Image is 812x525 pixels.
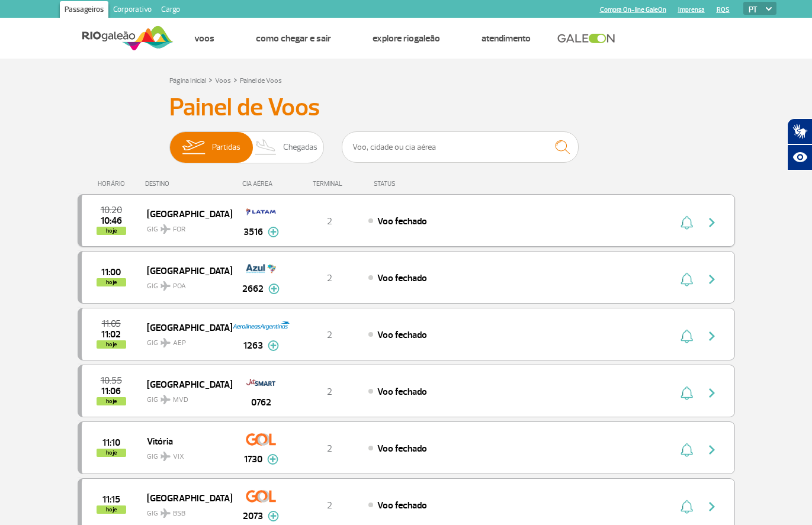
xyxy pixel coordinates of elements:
img: slider-embarque [175,132,212,163]
span: 2 [327,500,332,511]
span: hoje [97,505,126,514]
span: [GEOGRAPHIC_DATA] [147,490,223,505]
span: [GEOGRAPHIC_DATA] [147,376,223,392]
span: [GEOGRAPHIC_DATA] [147,206,223,221]
div: STATUS [368,180,464,188]
a: Corporativo [108,1,156,20]
span: 1730 [244,452,262,466]
img: mais-info-painel-voo.svg [267,454,278,465]
span: [GEOGRAPHIC_DATA] [147,320,223,335]
a: > [233,73,237,86]
img: seta-direita-painel-voo.svg [705,443,719,457]
a: Como chegar e sair [256,33,331,44]
span: 2 [327,215,332,227]
span: Voo fechado [377,329,427,341]
span: hoje [97,227,126,235]
img: destiny_airplane.svg [161,281,171,291]
img: sino-painel-voo.svg [681,500,693,514]
div: TERMINAL [291,180,368,188]
a: Voos [215,76,231,85]
span: 2025-08-26 10:46:00 [101,217,122,225]
img: sino-painel-voo.svg [681,272,693,286]
img: mais-info-painel-voo.svg [268,227,279,237]
a: Imprensa [678,6,705,14]
span: GIG [147,388,223,405]
button: Abrir recursos assistivos. [787,144,812,170]
img: seta-direita-painel-voo.svg [705,500,719,514]
span: 2025-08-26 11:15:00 [102,495,120,504]
span: MVD [173,395,188,405]
a: Explore RIOgaleão [373,33,440,44]
span: GIG [147,218,223,235]
span: hoje [97,340,126,349]
span: 2025-08-26 11:02:00 [101,330,121,339]
span: Chegadas [283,132,317,163]
span: 2073 [243,509,263,523]
span: FOR [173,224,185,235]
span: BSB [173,508,185,519]
span: 2025-08-26 10:55:00 [101,376,122,385]
img: sino-painel-voo.svg [681,215,693,230]
span: [GEOGRAPHIC_DATA] [147,263,223,278]
img: destiny_airplane.svg [161,224,171,234]
span: 2 [327,443,332,455]
span: Voo fechado [377,500,427,511]
h3: Painel de Voos [169,93,643,123]
span: Voo fechado [377,443,427,455]
img: destiny_airplane.svg [161,395,171,404]
span: Voo fechado [377,272,427,284]
input: Voo, cidade ou cia aérea [342,131,579,163]
img: mais-info-painel-voo.svg [268,511,279,521]
img: slider-desembarque [249,132,284,163]
button: Abrir tradutor de língua de sinais. [787,118,812,144]
span: GIG [147,445,223,462]
img: destiny_airplane.svg [161,452,171,461]
img: seta-direita-painel-voo.svg [705,215,719,230]
img: seta-direita-painel-voo.svg [705,329,719,343]
span: 1263 [243,339,263,353]
span: Partidas [212,132,240,163]
a: Atendimento [482,33,531,44]
span: 2025-08-26 11:06:00 [101,387,121,395]
span: 2 [327,329,332,341]
span: 2 [327,386,332,398]
span: 0762 [251,395,271,410]
span: 2 [327,272,332,284]
a: RQS [717,6,730,14]
span: 2025-08-26 11:10:00 [102,439,120,447]
span: 2025-08-26 10:20:00 [101,206,122,214]
span: 2025-08-26 11:05:00 [102,320,121,328]
img: seta-direita-painel-voo.svg [705,386,719,400]
img: mais-info-painel-voo.svg [268,284,280,294]
span: 2662 [242,282,264,296]
span: Voo fechado [377,386,427,398]
img: seta-direita-painel-voo.svg [705,272,719,286]
span: Voo fechado [377,215,427,227]
span: hoje [97,449,126,457]
img: mais-info-painel-voo.svg [268,340,279,351]
span: GIG [147,275,223,292]
div: CIA AÉREA [232,180,291,188]
span: 2025-08-26 11:00:00 [101,268,121,276]
span: GIG [147,331,223,349]
a: > [208,73,213,86]
span: Vitória [147,433,223,449]
span: GIG [147,502,223,519]
span: hoje [97,278,126,286]
span: POA [173,281,186,292]
div: Plugin de acessibilidade da Hand Talk. [787,118,812,170]
div: HORÁRIO [81,180,146,188]
img: destiny_airplane.svg [161,338,171,347]
img: sino-painel-voo.svg [681,443,693,457]
span: hoje [97,397,126,405]
a: Compra On-line GaleOn [600,6,666,14]
img: sino-painel-voo.svg [681,329,693,343]
a: Painel de Voos [240,76,282,85]
img: destiny_airplane.svg [161,508,171,518]
span: AEP [173,338,186,349]
img: sino-painel-voo.svg [681,386,693,400]
a: Cargo [156,1,185,20]
a: Página Inicial [169,76,206,85]
span: VIX [173,452,184,462]
a: Passageiros [60,1,108,20]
